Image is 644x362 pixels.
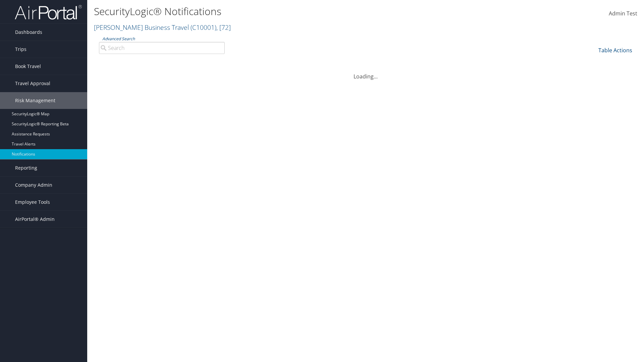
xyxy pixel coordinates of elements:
a: Advanced Search [102,36,135,42]
span: Dashboards [15,24,42,41]
img: airportal-logo.png [15,4,82,20]
span: Book Travel [15,58,41,75]
span: Reporting [15,160,37,176]
input: Advanced Search [99,42,225,54]
span: , [ 72 ] [216,23,231,32]
span: AirPortal® Admin [15,211,55,228]
span: Company Admin [15,177,52,193]
a: Admin Test [609,3,637,24]
span: Travel Approval [15,75,50,92]
a: [PERSON_NAME] Business Travel [94,23,231,32]
a: Table Actions [598,47,632,54]
span: Risk Management [15,92,55,109]
span: ( C10001 ) [191,23,216,32]
h1: SecurityLogic® Notifications [94,4,456,18]
span: Employee Tools [15,194,50,210]
span: Admin Test [609,10,637,17]
span: Trips [15,41,26,58]
div: Loading... [94,64,637,80]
